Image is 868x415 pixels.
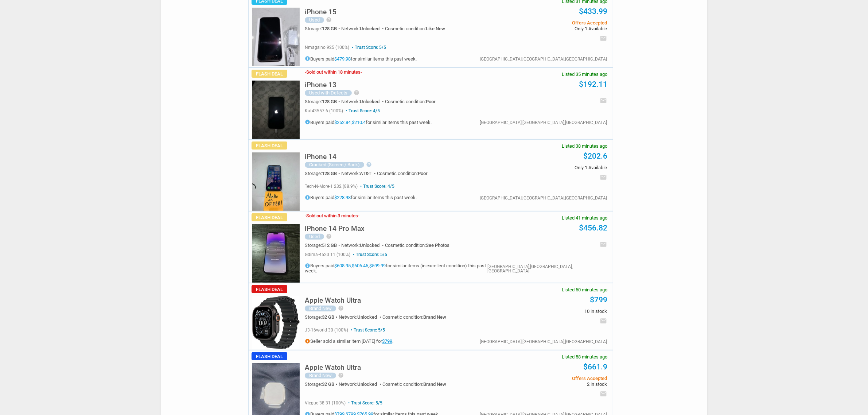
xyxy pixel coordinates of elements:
[562,354,607,359] span: Listed 58 minutes ago
[305,155,336,160] a: iPhone 14
[497,20,607,25] span: Offers Accepted
[341,243,385,248] div: Network:
[252,296,300,349] img: s-l225.jpg
[377,171,428,176] div: Cosmetic condition:
[305,90,352,96] div: Used with Defects
[252,152,300,211] img: s-l225.jpg
[305,243,341,248] div: Storage:
[305,108,343,113] span: kat43557 6 (100%)
[600,35,607,42] i: email
[600,241,607,248] i: email
[252,285,287,293] span: Flash Deal
[341,99,385,104] div: Network:
[322,99,337,104] span: 128 GB
[326,17,332,23] i: help
[305,365,361,371] a: Apple Watch Ultra
[344,108,380,113] span: Trust Score: 4/5
[305,252,350,257] span: gdima-4520 11 (100%)
[350,45,386,50] span: Trust Score: 5/5
[347,400,382,406] span: Trust Score: 5/5
[305,213,359,218] h3: Sold out within 3 minutes
[305,69,306,75] span: -
[562,216,607,220] span: Listed 41 minutes ago
[305,26,341,31] div: Storage:
[352,263,368,269] a: $606.45
[252,213,287,221] span: Flash Deal
[305,56,417,61] h5: Buyers paid for similar items this past week.
[305,195,417,200] h5: Buyers paid for similar items this past week.
[305,338,393,344] h5: Seller sold a similar item [DATE] for .
[305,8,336,15] h5: iPhone 15
[497,26,607,31] span: Only 1 Available
[418,171,428,176] span: Poor
[305,99,341,104] div: Storage:
[305,297,361,304] h5: Apple Watch Ultra
[352,120,366,125] a: $210.4
[305,225,365,232] h5: iPhone 14 Pro Max
[305,81,336,88] h5: iPhone 13
[360,171,371,176] span: AT&T
[305,10,336,15] a: iPhone 15
[426,243,449,248] span: See Photos
[334,195,351,201] a: $228.98
[252,81,300,139] img: s-l225.jpg
[480,196,607,200] div: [GEOGRAPHIC_DATA],[GEOGRAPHIC_DATA],[GEOGRAPHIC_DATA]
[579,80,607,89] a: $192.11
[426,99,436,104] span: Poor
[600,317,607,325] i: email
[600,174,607,181] i: email
[497,376,607,381] span: Offers Accepted
[252,8,300,66] img: s-l225.jpg
[579,7,607,16] a: $433.99
[361,69,362,75] span: -
[334,263,351,269] a: $608.95
[305,70,362,74] h3: Sold out within 18 minutes
[385,243,449,248] div: Cosmetic condition:
[385,99,436,104] div: Cosmetic condition:
[583,362,607,371] a: $661.9
[322,26,337,31] span: 128 GB
[590,295,607,304] a: $799
[305,364,361,371] h5: Apple Watch Ultra
[600,97,607,104] i: email
[252,141,287,150] span: Flash Deal
[338,305,344,311] i: help
[480,120,607,125] div: [GEOGRAPHIC_DATA],[GEOGRAPHIC_DATA],[GEOGRAPHIC_DATA]
[305,184,358,189] span: tech-n-more-1 232 (88.9%)
[426,26,445,31] span: Like New
[480,340,607,344] div: [GEOGRAPHIC_DATA],[GEOGRAPHIC_DATA],[GEOGRAPHIC_DATA]
[354,90,359,96] i: help
[385,26,445,31] div: Cosmetic condition:
[326,233,332,239] i: help
[360,99,379,104] span: Unlocked
[322,243,337,248] span: 512 GB
[341,26,385,31] div: Network:
[341,171,377,176] div: Network:
[480,57,607,61] div: [GEOGRAPHIC_DATA],[GEOGRAPHIC_DATA],[GEOGRAPHIC_DATA]
[305,45,349,50] span: nmagsino 925 (100%)
[305,195,310,200] i: info
[423,381,446,387] span: Brand New
[305,162,364,168] div: Cracked (Screen / Back)
[322,381,334,387] span: 32 GB
[358,213,359,218] span: -
[305,263,310,268] i: info
[562,72,607,77] span: Listed 35 minutes ago
[305,327,348,333] span: j3-16world 30 (100%)
[305,226,365,232] a: iPhone 14 Pro Max
[423,314,446,320] span: Brand New
[600,390,607,397] i: email
[305,315,339,319] div: Storage:
[338,372,344,378] i: help
[305,298,361,304] a: Apple Watch Ultra
[382,382,446,387] div: Cosmetic condition:
[305,234,324,240] div: Used
[334,120,351,125] a: $252.84
[360,26,379,31] span: Unlocked
[252,224,300,283] img: s-l225.jpg
[562,287,607,292] span: Listed 50 minutes ago
[357,314,377,320] span: Unlocked
[369,263,386,269] a: $599.99
[579,224,607,232] a: $456.82
[305,338,310,344] i: info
